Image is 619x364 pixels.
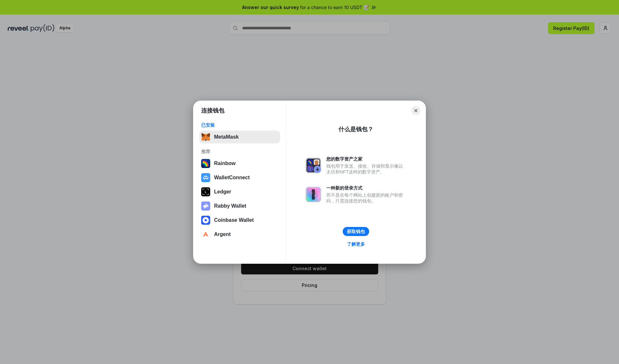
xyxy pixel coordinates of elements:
[201,107,224,114] h1: 连接钱包
[343,240,369,248] a: 了解更多
[347,241,365,247] div: 了解更多
[201,173,210,182] img: svg+xml,%3Csvg%20width%3D%2228%22%20height%3D%2228%22%20viewBox%3D%220%200%2028%2028%22%20fill%3D...
[339,125,373,133] div: 什么是钱包？
[214,161,236,166] div: Rainbow
[306,187,321,202] img: svg+xml,%3Csvg%20xmlns%3D%22http%3A%2F%2Fwww.w3.org%2F2000%2Fsvg%22%20fill%3D%22none%22%20viewBox...
[201,202,210,211] img: svg+xml,%3Csvg%20xmlns%3D%22http%3A%2F%2Fwww.w3.org%2F2000%2Fsvg%22%20fill%3D%22none%22%20viewBox...
[201,187,210,196] img: svg+xml,%3Csvg%20xmlns%3D%22http%3A%2F%2Fwww.w3.org%2F2000%2Fsvg%22%20width%3D%2228%22%20height%3...
[201,159,210,168] img: svg+xml,%3Csvg%20width%3D%22120%22%20height%3D%22120%22%20viewBox%3D%220%200%20120%20120%22%20fil...
[326,163,406,175] div: 钱包用于发送、接收、存储和显示像以太坊和NFT这样的数字资产。
[411,106,420,115] button: Close
[199,171,280,184] button: WalletConnect
[201,122,278,128] div: 已安装
[326,156,406,162] div: 您的数字资产之家
[306,158,321,173] img: svg+xml,%3Csvg%20xmlns%3D%22http%3A%2F%2Fwww.w3.org%2F2000%2Fsvg%22%20fill%3D%22none%22%20viewBox...
[199,214,280,227] button: Coinbase Wallet
[326,192,406,204] div: 而不是在每个网站上创建新的账户和密码，只需连接您的钱包。
[199,185,280,198] button: Ledger
[214,203,246,209] div: Rabby Wallet
[214,189,231,195] div: Ledger
[214,134,239,140] div: MetaMask
[214,231,231,237] div: Argent
[343,227,369,236] button: 获取钱包
[201,149,278,154] div: 推荐
[214,217,254,223] div: Coinbase Wallet
[199,200,280,212] button: Rabby Wallet
[201,230,210,239] img: svg+xml,%3Csvg%20width%3D%2228%22%20height%3D%2228%22%20viewBox%3D%220%200%2028%2028%22%20fill%3D...
[201,216,210,225] img: svg+xml,%3Csvg%20width%3D%2228%22%20height%3D%2228%22%20viewBox%3D%220%200%2028%2028%22%20fill%3D...
[326,185,406,191] div: 一种新的登录方式
[201,133,210,142] img: svg+xml,%3Csvg%20fill%3D%22none%22%20height%3D%2233%22%20viewBox%3D%220%200%2035%2033%22%20width%...
[199,131,280,143] button: MetaMask
[214,175,250,181] div: WalletConnect
[199,228,280,241] button: Argent
[347,229,365,234] div: 获取钱包
[199,157,280,170] button: Rainbow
